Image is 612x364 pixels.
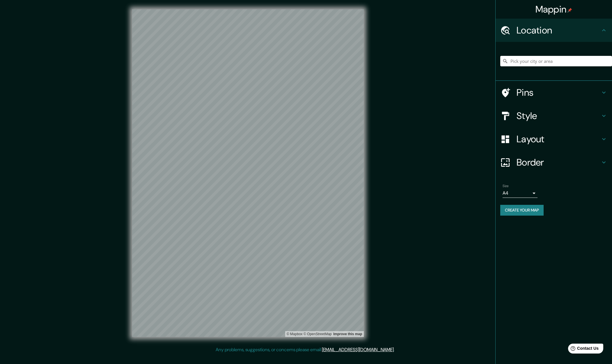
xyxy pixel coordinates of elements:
h4: Pins [517,87,600,98]
canvas: Map [132,9,364,337]
button: Create your map [500,205,544,216]
iframe: Help widget launcher [560,341,606,358]
label: Size [503,184,509,189]
p: Any problems, suggestions, or concerns please email . [216,346,395,353]
div: Layout [496,127,612,151]
input: Pick your city or area [500,56,612,66]
div: Location [496,19,612,42]
div: A4 [503,189,538,198]
a: Map feedback [333,332,362,336]
div: Border [496,151,612,174]
a: OpenStreetMap [304,332,332,336]
div: . [395,346,397,353]
img: pin-icon.png [567,8,572,13]
div: Style [496,104,612,127]
h4: Mappin [535,3,572,15]
h4: Location [517,24,600,36]
a: [EMAIL_ADDRESS][DOMAIN_NAME] [322,347,394,353]
h4: Style [517,110,600,122]
div: . [395,346,395,353]
h4: Layout [517,133,600,145]
div: Pins [496,81,612,104]
h4: Border [517,157,600,168]
a: Mapbox [287,332,303,336]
